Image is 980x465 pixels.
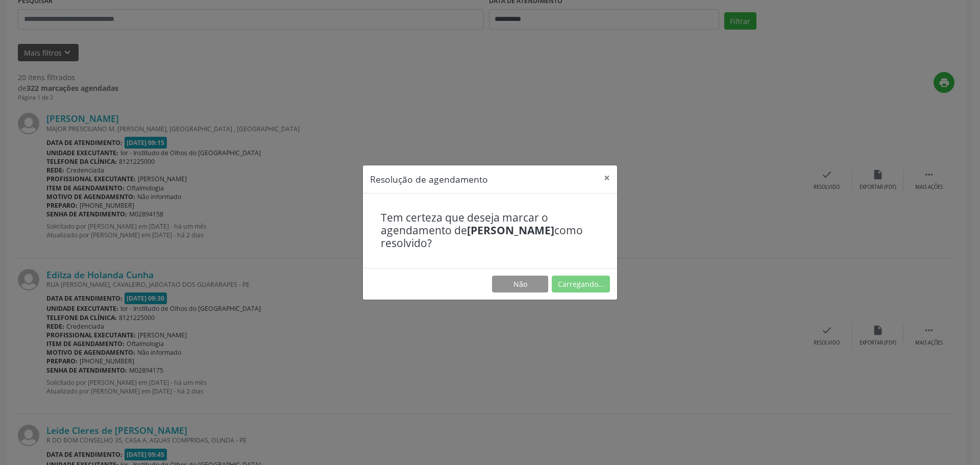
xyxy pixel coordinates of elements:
[597,165,617,190] button: Close
[552,276,610,293] button: Carregando...
[370,173,488,186] h5: Resolução de agendamento
[492,276,548,293] button: Não
[381,211,599,250] h4: Tem certeza que deseja marcar o agendamento de como resolvido?
[467,223,554,237] b: [PERSON_NAME]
